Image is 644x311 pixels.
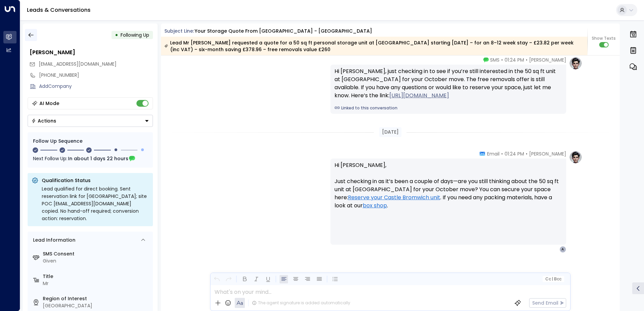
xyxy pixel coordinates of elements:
button: Cc|Bcc [542,276,564,282]
label: Region of Interest [43,295,150,302]
span: • [501,150,503,157]
span: 01:24 PM [505,57,524,63]
div: AddCompany [39,83,153,90]
a: Linked to this conversation [334,105,562,111]
label: SMS Consent [43,250,150,257]
div: Button group with a nested menu [28,115,153,127]
span: [PERSON_NAME] [529,150,566,157]
button: Redo [224,275,233,283]
div: Next Follow Up: [33,155,148,162]
a: Reserve your Castle Bromwich unit [348,194,440,202]
span: ashleypford@gmail.com [39,61,117,68]
div: [PHONE_NUMBER] [39,72,153,79]
div: • [115,29,118,41]
div: [GEOGRAPHIC_DATA] [43,302,150,309]
span: [EMAIL_ADDRESS][DOMAIN_NAME] [39,61,117,67]
p: Qualification Status [42,177,149,184]
div: AI Mode [39,100,59,107]
label: Title [43,273,150,280]
button: Actions [28,115,153,127]
span: Cc Bcc [545,277,561,281]
a: [URL][DOMAIN_NAME] [389,92,449,100]
span: | [552,277,553,281]
span: [PERSON_NAME] [529,57,566,63]
div: Given [43,257,150,265]
span: • [526,57,527,63]
a: Leads & Conversations [27,6,91,14]
span: Email [487,150,500,157]
img: profile-logo.png [569,150,582,164]
div: Lead qualified for direct booking. Sent reservation link for [GEOGRAPHIC_DATA]; site POC [EMAIL_A... [42,185,149,222]
button: Undo [213,275,221,283]
div: Your storage quote from [GEOGRAPHIC_DATA] - [GEOGRAPHIC_DATA] [195,28,372,35]
div: The agent signature is added automatically [252,300,350,306]
span: • [501,57,503,63]
img: profile-logo.png [569,57,582,70]
div: [DATE] [379,127,401,137]
div: Mr [43,280,150,287]
div: Actions [31,118,56,124]
span: Following Up [121,32,149,38]
p: Hi [PERSON_NAME], Just checking in as it’s been a couple of days—are you still thinking about the... [334,161,562,218]
span: SMS [490,57,500,63]
div: [PERSON_NAME] [30,48,153,57]
span: • [526,150,527,157]
span: Show Texts [592,35,616,41]
div: A [559,246,566,253]
div: Lead Information [31,237,75,244]
div: Hi [PERSON_NAME], just checking in to see if you’re still interested in the 50 sq ft unit at [GEO... [334,67,562,100]
span: Subject Line: [164,28,194,34]
a: box shop [363,202,387,210]
span: 01:24 PM [505,150,524,157]
div: Lead Mr [PERSON_NAME] requested a quote for a 50 sq ft personal storage unit at [GEOGRAPHIC_DATA]... [164,39,584,53]
div: Follow Up Sequence [33,138,148,145]
span: In about 1 days 22 hours [68,155,128,162]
